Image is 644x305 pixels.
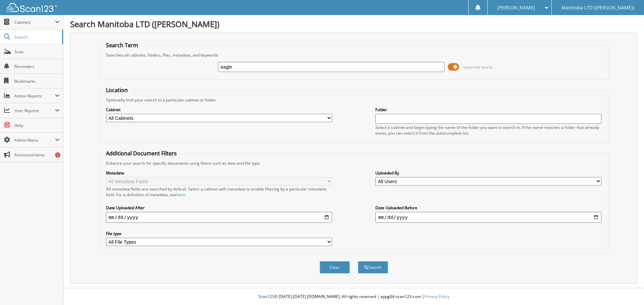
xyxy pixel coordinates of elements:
label: Date Uploaded Before [375,205,601,211]
a: Privacy Policy [424,294,449,299]
legend: Search Term [103,42,142,49]
div: Searches all cabinets, folders, files, metadata, and keywords [103,52,605,58]
label: Cabinet [106,107,332,112]
a: here [176,192,185,198]
button: Search [358,261,388,274]
h1: Search Manitoba LTD ([PERSON_NAME]) [70,18,637,29]
input: end [375,212,601,223]
label: Uploaded By [375,170,601,176]
span: [PERSON_NAME] [497,6,535,10]
span: Search [14,34,59,40]
legend: Location [103,86,131,94]
div: © [DATE]-[DATE] [DOMAIN_NAME]. All rights reserved | appg04-scan123-com | [63,289,644,305]
label: File type [106,231,332,236]
span: Admin Reports [14,93,55,99]
span: Admin Menu [14,137,55,143]
span: Advanced Search [463,65,493,70]
img: scan123-logo-white.svg [7,3,57,12]
div: Optionally limit your search to a particular cabinet or folder [103,97,605,103]
span: Scan123 [258,294,274,299]
div: Select a cabinet and begin typing the name of the folder you want to search in. If the name match... [375,125,601,136]
label: Date Uploaded After [106,205,332,211]
div: Enhance your search for specific documents using filters such as date and file type. [103,160,605,166]
span: User Reports [14,108,55,113]
span: Manitoba LTD ([PERSON_NAME]) [561,6,634,10]
span: Scan [14,49,60,55]
label: Metadata [106,170,332,176]
span: Announcements [14,152,60,158]
div: All metadata fields are searched by default. Select a cabinet with metadata to enable filtering b... [106,186,332,198]
legend: Additional Document Filters [103,150,180,157]
span: Cabinets [14,19,55,25]
label: Folder [375,107,601,112]
input: start [106,212,332,223]
span: Reminders [14,64,60,69]
button: Clear [320,261,350,274]
div: 1 [55,152,60,158]
span: Bookmarks [14,78,60,84]
iframe: Chat Widget [610,273,644,305]
span: Help [14,123,60,128]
